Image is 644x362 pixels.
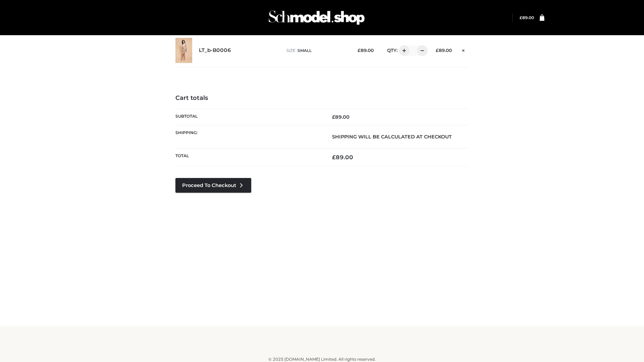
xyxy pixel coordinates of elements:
[332,154,353,161] bdi: 89.00
[175,109,322,125] th: Subtotal
[175,125,322,148] th: Shipping:
[175,148,322,166] th: Total
[520,15,534,20] bdi: 89.00
[520,15,522,20] span: £
[266,4,367,31] img: Schmodel Admin 964
[358,48,361,53] span: £
[520,15,534,20] a: £89.00
[380,45,425,56] div: QTY:
[298,48,312,53] span: SMALL
[332,154,336,161] span: £
[332,114,335,120] span: £
[332,114,350,120] bdi: 89.00
[436,48,452,53] bdi: 89.00
[436,48,439,53] span: £
[459,45,469,54] a: Remove this item
[358,48,374,53] bdi: 89.00
[175,38,192,63] img: LT_b-B0006 - SMALL
[332,134,452,140] strong: Shipping will be calculated at checkout
[199,47,231,54] a: LT_b-B0006
[286,48,347,54] p: size :
[175,95,469,102] h4: Cart totals
[175,178,251,193] a: Proceed to Checkout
